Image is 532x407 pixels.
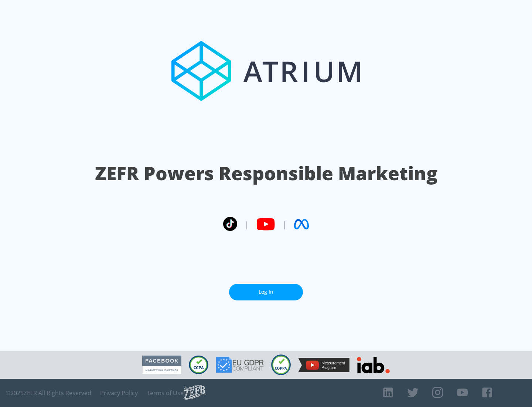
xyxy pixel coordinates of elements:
img: IAB [357,357,390,373]
a: Log In [229,284,303,300]
a: Privacy Policy [100,389,138,397]
span: © 2025 ZEFR All Rights Reserved [6,389,91,397]
a: Terms of Use [147,389,184,397]
img: CCPA Compliant [189,356,208,374]
img: COPPA Compliant [271,354,291,375]
img: YouTube Measurement Program [298,358,349,372]
img: Facebook Marketing Partner [142,356,181,374]
h1: ZEFR Powers Responsible Marketing [95,161,437,186]
span: | [282,219,287,230]
img: GDPR Compliant [216,357,264,373]
span: | [245,219,249,230]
